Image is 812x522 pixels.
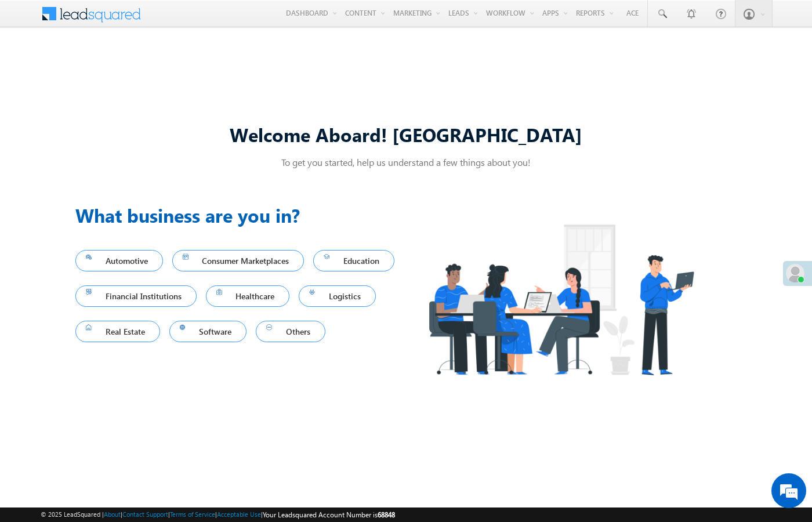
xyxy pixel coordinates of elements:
[41,509,395,520] span: © 2025 LeadSquared | | | | |
[406,201,716,398] img: Industry.png
[324,253,384,269] span: Education
[86,288,186,304] span: Financial Institutions
[75,122,737,147] div: Welcome Aboard! [GEOGRAPHIC_DATA]
[180,324,237,339] span: Software
[104,510,121,518] a: About
[170,510,215,518] a: Terms of Service
[75,156,737,168] p: To get you started, help us understand a few things about you!
[75,201,406,229] h3: What business are you in?
[183,253,294,269] span: Consumer Marketplaces
[309,288,365,304] span: Logistics
[378,510,395,519] span: 68848
[266,324,315,339] span: Others
[263,510,395,519] span: Your Leadsquared Account Number is
[86,253,153,269] span: Automotive
[217,510,261,518] a: Acceptable Use
[122,510,168,518] a: Contact Support
[216,288,280,304] span: Healthcare
[86,324,150,339] span: Real Estate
